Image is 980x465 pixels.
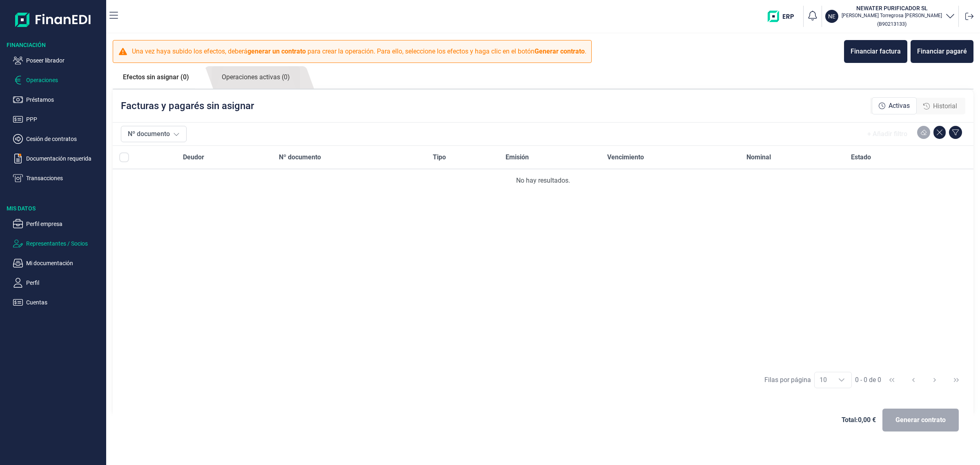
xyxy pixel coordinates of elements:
[26,154,103,163] p: Documentación requerida
[13,297,103,307] button: Cuentas
[851,47,901,56] div: Financiar factura
[26,278,103,288] p: Perfil
[764,375,811,385] div: Filas por página
[851,152,871,162] span: Estado
[911,40,973,63] button: Financiar pagaré
[828,12,835,20] p: NE
[872,97,917,114] div: Activas
[877,21,906,27] small: Copiar cif
[121,126,187,142] button: Nº documento
[842,415,876,425] span: Total: 0,00 €
[917,98,964,114] div: Historial
[13,75,103,85] button: Operaciones
[119,176,967,186] div: No hay resultados.
[13,95,103,105] button: Préstamos
[247,47,306,55] b: generar un contrato
[15,7,91,33] img: Logo de aplicación
[842,4,942,12] h3: NEWATER PURIFICADOR SL
[26,258,103,268] p: Mi documentación
[113,66,199,88] a: Efectos sin asignar (0)
[13,239,103,248] button: Representantes / Socios
[825,4,955,29] button: NENEWATER PURIFICADOR SL[PERSON_NAME] Torregrosa [PERSON_NAME](B90213133)
[13,219,103,229] button: Perfil empresa
[119,152,129,162] div: All items unselected
[26,114,103,124] p: PPP
[506,152,529,162] span: Emisión
[26,239,103,248] p: Representantes / Socios
[26,56,103,65] p: Poseer librador
[26,75,103,85] p: Operaciones
[933,101,957,111] span: Historial
[13,134,103,144] button: Cesión de contratos
[121,99,254,112] p: Facturas y pagarés sin asignar
[947,370,966,390] button: Last Page
[26,95,103,105] p: Préstamos
[13,173,103,183] button: Transacciones
[13,258,103,268] button: Mi documentación
[904,370,923,390] button: Previous Page
[855,377,881,383] span: 0 - 0 de 0
[26,173,103,183] p: Transacciones
[132,47,586,56] p: Una vez haya subido los efectos, deberá para crear la operación. Para ello, seleccione los efecto...
[882,370,902,390] button: First Page
[433,152,446,162] span: Tipo
[746,152,771,162] span: Nominal
[842,12,942,19] p: [PERSON_NAME] Torregrosa [PERSON_NAME]
[917,47,967,56] div: Financiar pagaré
[768,11,800,22] img: erp
[607,152,644,162] span: Vencimiento
[13,278,103,288] button: Perfil
[26,134,103,144] p: Cesión de contratos
[279,152,321,162] span: Nº documento
[925,370,944,390] button: Next Page
[13,56,103,65] button: Poseer librador
[832,372,851,388] div: Choose
[13,114,103,124] button: PPP
[212,66,300,89] a: Operaciones activas (0)
[26,297,103,307] p: Cuentas
[183,152,204,162] span: Deudor
[26,219,103,229] p: Perfil empresa
[889,101,910,111] span: Activas
[13,154,103,163] button: Documentación requerida
[535,47,585,55] b: Generar contrato
[844,40,907,63] button: Financiar factura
